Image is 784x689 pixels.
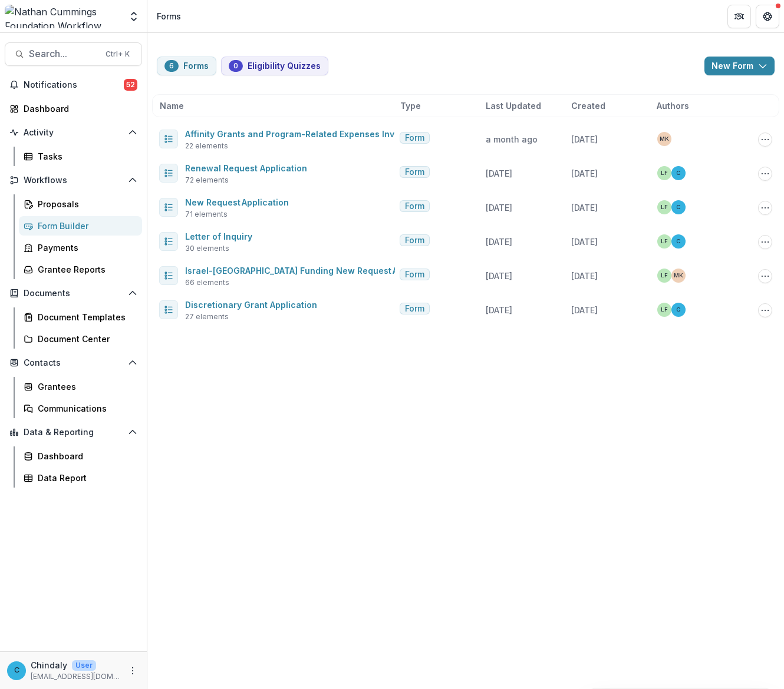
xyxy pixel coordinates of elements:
[571,305,598,315] span: [DATE]
[24,128,123,138] span: Activity
[661,273,668,279] div: Lucy Fey
[19,147,142,166] a: Tasks
[676,204,680,210] div: Chindaly
[19,216,142,236] a: Form Builder
[185,243,229,254] span: 30 elements
[660,136,669,142] div: Maya Kuppermann
[676,238,680,244] div: Chindaly
[24,80,124,90] span: Notifications
[661,307,668,313] div: Lucy Fey
[405,304,424,314] span: Form
[185,231,252,241] a: Letter of Inquiry
[185,141,228,151] span: 22 elements
[5,284,142,303] button: Open Documents
[704,57,775,75] button: New Form
[571,168,598,178] span: [DATE]
[5,123,142,142] button: Open Activity
[676,170,680,176] div: Chindaly
[185,175,229,185] span: 72 elements
[169,62,174,70] span: 6
[19,446,142,466] a: Dashboard
[19,468,142,488] a: Data Report
[405,270,424,280] span: Form
[19,377,142,396] a: Grantees
[19,260,142,279] a: Grantee Reports
[126,5,142,28] button: Open entity switcher
[661,238,668,244] div: Lucy Fey
[657,100,689,112] span: Authors
[185,163,307,173] a: Renewal Request Application
[758,167,772,181] button: Options
[19,399,142,418] a: Communications
[38,220,133,232] div: Form Builder
[152,8,186,25] nav: breadcrumb
[72,660,96,671] p: User
[29,48,98,59] span: Search...
[5,423,142,442] button: Open Data & Reporting
[571,100,605,112] span: Created
[676,307,680,313] div: Chindaly
[486,203,512,213] span: [DATE]
[486,305,512,315] span: [DATE]
[405,236,424,246] span: Form
[405,167,424,177] span: Form
[19,329,142,349] a: Document Center
[38,241,133,254] div: Payments
[571,271,598,281] span: [DATE]
[24,289,123,299] span: Documents
[486,168,512,178] span: [DATE]
[5,353,142,372] button: Open Contacts
[221,57,328,75] button: Eligibility Quizzes
[19,194,142,214] a: Proposals
[571,237,598,247] span: [DATE]
[400,100,421,112] span: Type
[24,428,123,438] span: Data & Reporting
[5,5,121,28] img: Nathan Cummings Foundation Workflow Sandbox logo
[758,201,772,215] button: Options
[19,307,142,327] a: Document Templates
[38,472,133,484] div: Data Report
[14,667,19,674] div: Chindaly
[160,100,184,112] span: Name
[24,102,133,115] div: Dashboard
[38,380,133,393] div: Grantees
[157,57,216,75] button: Forms
[24,358,123,368] span: Contacts
[126,664,140,678] button: More
[233,62,238,70] span: 0
[5,99,142,118] a: Dashboard
[31,671,121,682] p: [EMAIL_ADDRESS][DOMAIN_NAME]
[758,132,772,147] button: Options
[756,5,779,28] button: Get Help
[674,273,683,279] div: Maya Kuppermann
[405,201,424,211] span: Form
[5,75,142,94] button: Notifications52
[38,263,133,276] div: Grantee Reports
[38,450,133,462] div: Dashboard
[19,238,142,257] a: Payments
[103,48,132,61] div: Ctrl + K
[661,204,668,210] div: Lucy Fey
[486,100,541,112] span: Last Updated
[727,5,751,28] button: Partners
[758,303,772,317] button: Options
[661,170,668,176] div: Lucy Fey
[185,209,228,220] span: 71 elements
[24,175,123,185] span: Workflows
[486,134,538,144] span: a month ago
[405,133,424,143] span: Form
[185,266,440,276] a: Israel-[GEOGRAPHIC_DATA] Funding New Request Application
[571,134,598,144] span: [DATE]
[38,311,133,323] div: Document Templates
[157,10,181,22] div: Forms
[5,42,142,66] button: Search...
[38,402,133,415] div: Communications
[185,312,229,322] span: 27 elements
[185,300,317,310] a: Discretionary Grant Application
[185,197,289,207] a: New Request Application
[486,237,512,247] span: [DATE]
[185,277,229,288] span: 66 elements
[38,333,133,345] div: Document Center
[38,150,133,163] div: Tasks
[5,171,142,190] button: Open Workflows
